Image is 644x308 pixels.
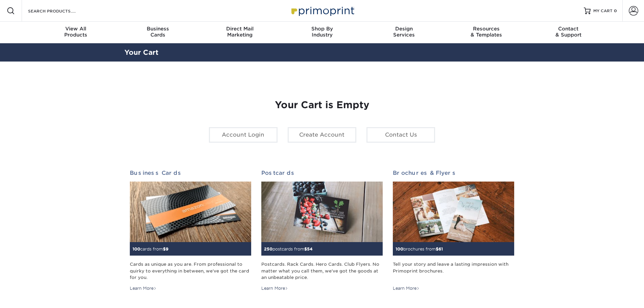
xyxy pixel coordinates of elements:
img: Brochures & Flyers [393,182,514,242]
a: Create Account [288,127,356,143]
small: postcards from [264,246,313,252]
span: 9 [166,246,168,252]
a: Business Cards 100cards from$9 Cards as unique as you are. From professional to quirky to everyth... [130,170,251,291]
a: BusinessCards [117,22,199,43]
h2: Postcards [261,170,383,176]
span: 61 [438,246,443,252]
span: Direct Mail [199,26,281,32]
a: DesignServices [363,22,445,43]
div: Learn More [261,285,288,291]
a: Brochures & Flyers 100brochures from$61 Tell your story and leave a lasting impression with Primo... [393,170,514,291]
span: Resources [445,26,527,32]
span: MY CART [593,8,613,14]
div: Marketing [199,26,281,38]
a: Your Cart [124,48,159,56]
span: View All [35,26,117,32]
span: 250 [264,246,272,252]
a: Contact Us [366,127,435,143]
div: & Support [527,26,610,38]
span: 100 [396,246,403,252]
small: cards from [133,246,168,252]
h1: Your Cart is Empty [130,99,515,111]
a: Account Login [209,127,278,143]
div: & Templates [445,26,527,38]
a: Direct MailMarketing [199,22,281,43]
a: View AllProducts [35,22,117,43]
span: $ [436,246,438,252]
span: Design [363,26,445,32]
a: Resources& Templates [445,22,527,43]
span: $ [304,246,307,252]
div: Products [35,26,117,38]
h2: Brochures & Flyers [393,170,514,176]
input: SEARCH PRODUCTS..... [27,7,93,15]
span: Contact [527,26,610,32]
img: Primoprint [288,3,356,18]
span: $ [163,246,166,252]
div: Tell your story and leave a lasting impression with Primoprint brochures. [393,261,514,281]
span: Business [117,26,199,32]
div: Services [363,26,445,38]
div: Cards [117,26,199,38]
div: Cards as unique as you are. From professional to quirky to everything in between, we've got the c... [130,261,251,281]
h2: Business Cards [130,170,251,176]
div: Learn More [393,285,420,291]
span: 100 [133,246,140,252]
a: Postcards 250postcards from$54 Postcards. Rack Cards. Hero Cards. Club Flyers. No matter what you... [261,170,383,291]
span: 54 [307,246,313,252]
div: Industry [281,26,363,38]
span: 0 [614,8,617,13]
span: Shop By [281,26,363,32]
div: Learn More [130,285,157,291]
small: brochures from [396,246,443,252]
a: Shop ByIndustry [281,22,363,43]
img: Postcards [261,182,383,242]
img: Business Cards [130,182,251,242]
div: Postcards. Rack Cards. Hero Cards. Club Flyers. No matter what you call them, we've got the goods... [261,261,383,281]
a: Contact& Support [527,22,610,43]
